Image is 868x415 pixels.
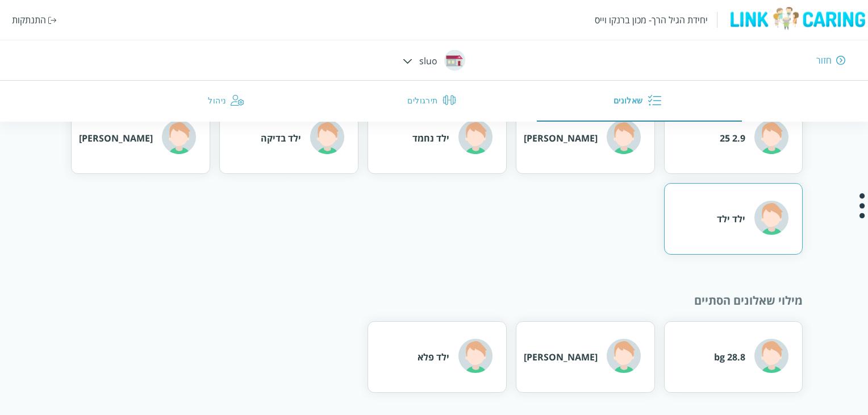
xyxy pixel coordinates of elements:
[310,120,344,154] img: ילד בדיקה
[727,6,868,31] img: logo
[48,16,57,24] img: התנתקות
[418,351,449,363] div: ילד פלא
[261,132,301,144] div: ילד בדיקה
[12,14,46,26] div: התנתקות
[754,339,788,373] img: 28.8 bg
[754,201,788,235] img: ילד ילד
[412,132,449,144] div: ילד נחמד
[126,81,332,122] button: ניהול
[607,120,641,154] img: שמעון בןשושן
[648,93,661,107] img: שאלונים
[458,120,493,154] img: ילד נחמד
[816,54,832,67] div: חזור
[524,132,598,144] div: [PERSON_NAME]
[79,132,153,144] div: [PERSON_NAME]
[231,93,244,107] img: ניהול
[443,93,456,107] img: תירגולים
[836,55,845,65] img: חזור
[595,14,708,26] div: יחידת הגיל הרך- מכון ברנקו וייס
[524,351,598,363] div: [PERSON_NAME]
[720,132,745,144] div: 2.9 25
[65,293,803,308] div: מילוי שאלונים הסתיים
[607,339,641,373] img: שמעון בנשושן
[162,120,196,154] img: איתמר גל
[331,81,537,122] button: תירגולים
[714,351,745,363] div: 28.8 bg
[717,213,745,225] div: ילד ילד
[458,339,493,373] img: ילד פלא
[537,81,742,122] button: שאלונים
[754,120,788,154] img: 2.9 25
